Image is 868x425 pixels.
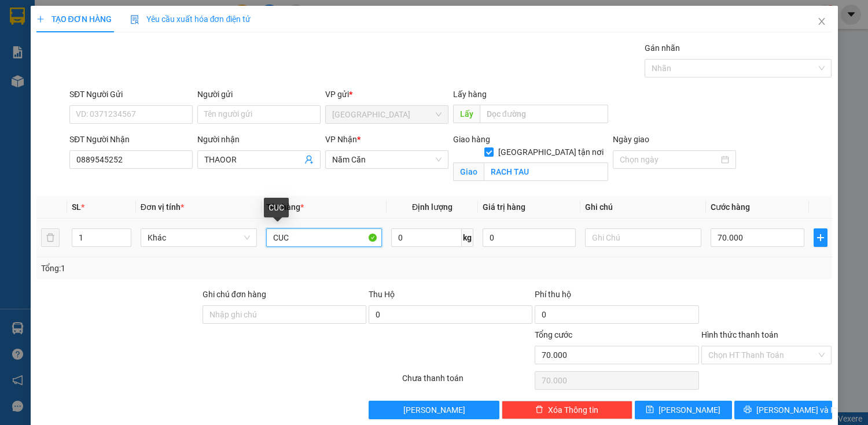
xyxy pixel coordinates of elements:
[266,228,382,247] input: VD: Bàn, Ghế
[635,401,732,419] button: save[PERSON_NAME]
[659,404,720,416] span: [PERSON_NAME]
[141,202,184,212] span: Đơn vị tính
[36,15,45,23] span: plus
[80,64,148,98] b: Khóm 3 Thị trấn Năm Căn (Gần cầu Kênh Tắc)
[412,202,453,212] span: Định lượng
[332,151,442,168] span: Năm Căn
[304,155,314,164] span: user-add
[203,290,266,299] label: Ghi chú đơn hàng
[80,64,88,72] span: environment
[264,198,289,217] div: CUC
[197,133,321,146] div: Người nhận
[325,135,357,144] span: VP Nhận
[80,49,154,62] li: VP Năm Căn
[814,233,827,242] span: plus
[756,404,837,416] span: [PERSON_NAME] và In
[6,49,80,87] li: VP [GEOGRAPHIC_DATA]
[332,106,442,123] span: Sài Gòn
[325,88,448,101] div: VP gửi
[130,14,251,24] span: Yêu cầu xuất hóa đơn điện tử
[814,228,827,247] button: plus
[403,404,465,416] span: [PERSON_NAME]
[6,6,168,28] li: [PERSON_NAME]
[453,105,480,123] span: Lấy
[734,401,832,419] button: printer[PERSON_NAME] và In
[69,133,193,146] div: SĐT Người Nhận
[41,262,336,275] div: Tổng: 1
[69,88,193,101] div: SĐT Người Gửi
[203,305,366,324] input: Ghi chú đơn hàng
[41,228,60,247] button: delete
[535,288,698,305] div: Phí thu hộ
[483,202,525,212] span: Giá trị hàng
[369,290,395,299] span: Thu Hộ
[484,162,608,181] input: Giao tận nơi
[744,405,752,415] span: printer
[580,196,706,219] th: Ghi chú
[483,228,576,247] input: 0
[613,135,649,144] label: Ngày giao
[462,228,473,247] span: kg
[548,404,598,416] span: Xóa Thông tin
[494,146,608,158] span: [GEOGRAPHIC_DATA] tận nơi
[535,405,543,415] span: delete
[806,6,838,38] button: Close
[197,88,321,101] div: Người gửi
[453,90,487,99] span: Lấy hàng
[266,202,304,212] span: Tên hàng
[369,401,499,419] button: [PERSON_NAME]
[502,401,632,419] button: deleteXóa Thông tin
[535,330,572,339] span: Tổng cước
[620,153,719,166] input: Ngày giao
[453,162,484,181] span: Giao
[646,405,654,415] span: save
[130,15,139,24] img: icon
[585,228,701,247] input: Ghi Chú
[817,17,826,26] span: close
[453,135,490,144] span: Giao hàng
[480,105,608,123] input: Dọc đường
[148,229,250,246] span: Khác
[645,43,680,53] label: Gán nhãn
[711,202,750,212] span: Cước hàng
[36,14,112,24] span: TẠO ĐƠN HÀNG
[72,202,81,212] span: SL
[701,330,778,339] label: Hình thức thanh toán
[401,372,534,392] div: Chưa thanh toán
